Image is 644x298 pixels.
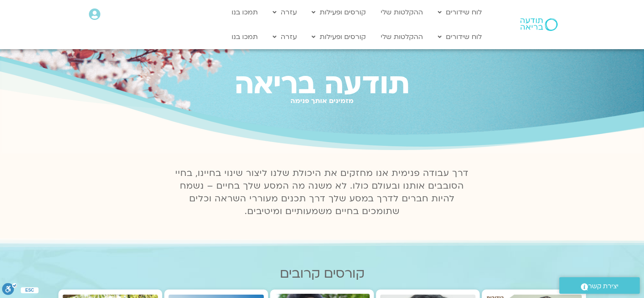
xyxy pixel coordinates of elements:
h2: קורסים קרובים [58,266,586,281]
img: תודעה בריאה [520,18,558,31]
a: קורסים ופעילות [307,29,370,45]
a: עזרה [268,29,301,45]
a: קורסים ופעילות [307,4,370,20]
a: יצירת קשר [559,277,640,294]
a: תמכו בנו [227,29,262,45]
a: לוח שידורים [434,29,486,45]
a: תמכו בנו [227,4,262,20]
a: לוח שידורים [434,4,486,20]
a: ההקלטות שלי [376,29,427,45]
p: דרך עבודה פנימית אנו מחזקים את היכולת שלנו ליצור שינוי בחיינו, בחיי הסובבים אותנו ובעולם כולו. לא... [171,167,474,218]
a: ההקלטות שלי [376,4,427,20]
a: עזרה [268,4,301,20]
span: יצירת קשר [588,281,619,292]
